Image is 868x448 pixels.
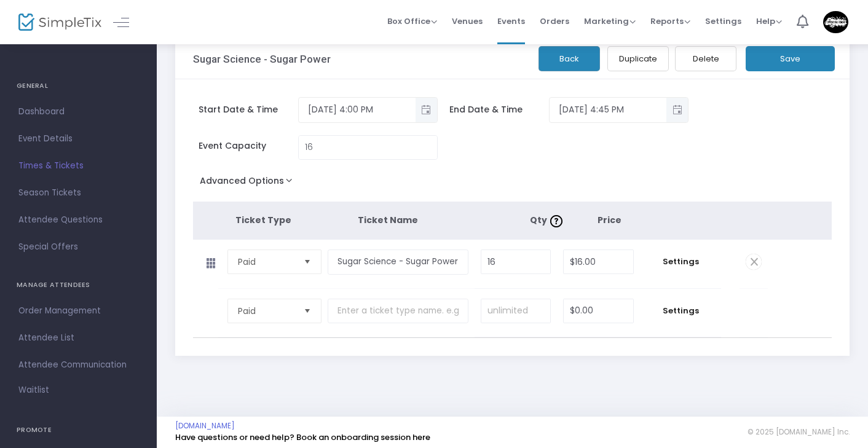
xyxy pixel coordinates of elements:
[18,384,49,396] span: Waitlist
[756,15,782,27] span: Help
[18,330,138,346] span: Attendee List
[564,299,633,323] input: Price
[235,214,291,226] span: Ticket Type
[598,214,621,226] span: Price
[675,46,736,71] button: Delete
[175,421,235,431] a: [DOMAIN_NAME]
[238,256,294,268] span: Paid
[646,305,715,317] span: Settings
[449,103,549,116] span: End Date & Time
[539,46,600,71] button: Back
[18,239,138,255] span: Special Offers
[328,299,468,324] input: Enter a ticket type name. e.g. General Admission
[387,15,437,27] span: Box Office
[607,46,669,71] button: Duplicate
[416,98,437,122] button: Toggle popup
[299,250,316,273] button: Select
[746,46,835,71] button: Save
[550,100,666,120] input: Select date & time
[238,305,294,317] span: Paid
[328,250,468,275] input: Enter a ticket type name. e.g. General Admission
[17,273,140,297] h4: MANAGE ATTENDEES
[18,212,138,228] span: Attendee Questions
[358,214,418,226] span: Ticket Name
[452,6,483,37] span: Venues
[18,131,138,147] span: Event Details
[530,214,566,226] span: Qty
[481,299,551,323] input: unlimited
[193,172,304,194] button: Advanced Options
[18,158,138,174] span: Times & Tickets
[299,299,316,323] button: Select
[17,418,140,442] h4: PROMOTE
[584,15,636,27] span: Marketing
[748,427,850,437] span: © 2025 [DOMAIN_NAME] Inc.
[646,256,715,268] span: Settings
[193,53,331,65] h3: Sugar Science - Sugar Power
[564,250,633,273] input: Price
[550,215,562,227] img: question-mark
[299,100,416,120] input: Select date & time
[540,6,569,37] span: Orders
[497,6,525,37] span: Events
[650,15,690,27] span: Reports
[17,74,140,98] h4: GENERAL
[175,431,430,443] a: Have questions or need help? Book an onboarding session here
[18,185,138,201] span: Season Tickets
[18,104,138,120] span: Dashboard
[18,357,138,373] span: Attendee Communication
[199,140,298,152] span: Event Capacity
[666,98,688,122] button: Toggle popup
[705,6,741,37] span: Settings
[18,303,138,319] span: Order Management
[199,103,298,116] span: Start Date & Time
